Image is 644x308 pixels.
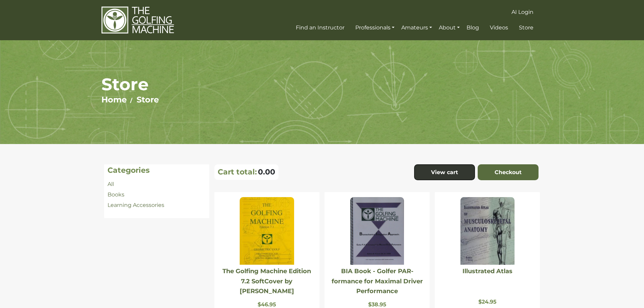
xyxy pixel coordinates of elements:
span: AI Login [511,9,533,15]
img: Illustrated Atlas [460,197,515,265]
a: View cart [414,164,475,181]
p: $38.95 [328,301,426,308]
a: Store [517,22,535,34]
h1: Store [101,74,543,95]
a: Home [101,95,127,104]
a: All [108,181,114,187]
a: Illustrated Atlas [462,267,512,275]
img: BIA Book - Golfer PAR-formance for Maximal Driver Performance [350,197,404,265]
p: $46.95 [218,301,316,308]
a: The Golfing Machine Edition 7.2 SoftCover by [PERSON_NAME] [222,267,311,295]
a: Books [108,191,124,198]
span: Blog [467,24,479,31]
a: Learning Accessories [108,202,164,208]
span: 0.00 [258,167,275,176]
h4: Categories [108,166,206,175]
a: Store [137,95,159,104]
a: Amateurs [400,22,434,34]
a: Professionals [354,22,396,34]
span: Find an Instructor [296,24,344,31]
img: The Golfing Machine Edition 7.2 SoftCover by Homer Kelley [240,197,294,265]
a: Checkout [478,164,539,181]
a: Blog [465,22,481,34]
p: $24.95 [438,299,536,305]
a: BIA Book - Golfer PAR-formance for Maximal Driver Performance [332,267,423,295]
img: The Golfing Machine [101,6,174,34]
p: Cart total: [218,167,257,176]
a: About [437,22,461,34]
a: AI Login [510,6,535,18]
span: Store [519,24,533,31]
a: Videos [488,22,510,34]
a: Find an Instructor [294,22,346,34]
span: Videos [490,24,508,31]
